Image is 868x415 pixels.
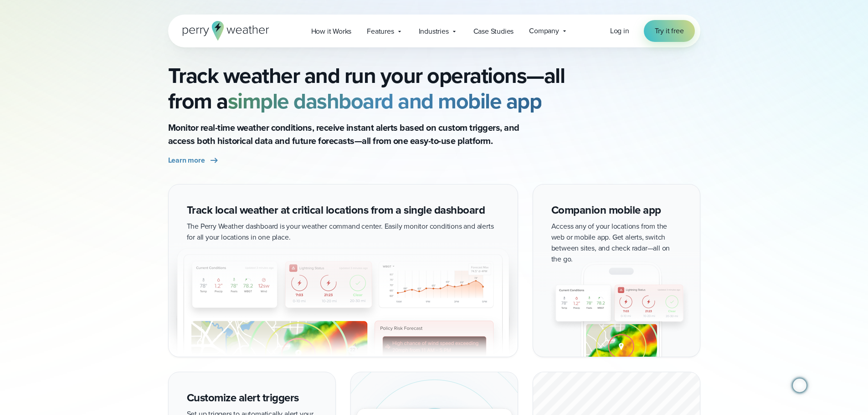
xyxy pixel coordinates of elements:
span: Case Studies [473,26,514,37]
a: Log in [610,26,629,36]
span: How it Works [311,26,352,37]
span: Features [367,26,394,37]
img: Perry weather app [533,248,700,357]
span: Try it free [655,26,684,36]
span: Learn more [168,155,205,166]
span: Company [529,26,559,36]
a: Learn more [168,155,220,166]
h2: Track weather and run your operations—all from a [168,63,700,114]
a: Try it free [644,20,695,42]
span: Industries [419,26,449,37]
p: Monitor real-time weather conditions, receive instant alerts based on custom triggers, and access... [168,121,533,148]
a: Case Studies [466,22,522,41]
strong: simple dashboard and mobile app [228,85,542,117]
img: Perry Weather dashboard [169,239,518,357]
a: How it Works [303,22,360,41]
